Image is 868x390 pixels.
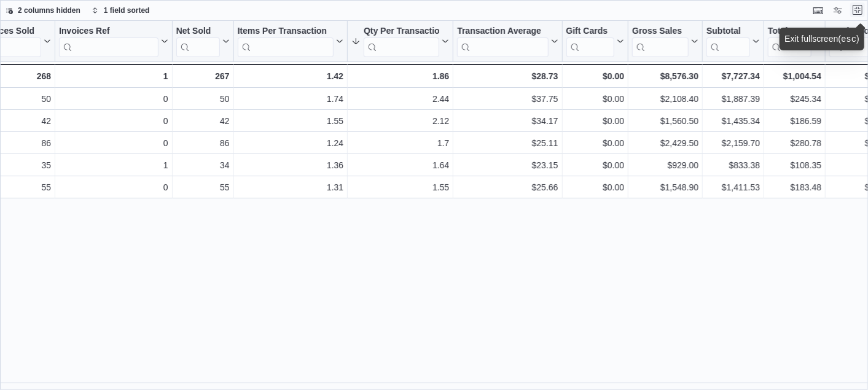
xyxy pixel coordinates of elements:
div: $1,435.34 [706,114,760,128]
div: Invoices Ref [59,26,158,57]
button: 1 field sorted [87,3,155,18]
div: 1.74 [238,92,344,106]
button: Items Per Transaction [238,26,344,57]
div: 2.12 [351,114,449,128]
div: 0 [59,92,168,106]
div: $0.00 [566,92,625,106]
div: $25.66 [457,180,558,195]
button: Qty Per Transaction [351,26,449,57]
div: $1,548.90 [632,180,698,195]
button: Transaction Average [457,26,558,57]
div: $0.00 [566,136,625,150]
div: $7,727.34 [706,69,760,84]
div: 267 [176,69,230,84]
button: Invoices Ref [59,26,168,57]
button: Gross Sales [632,26,698,57]
div: 1.31 [238,180,344,195]
div: $108.35 [768,158,821,173]
div: Gift Card Sales [566,26,615,57]
div: 1.7 [351,136,449,150]
span: 2 columns hidden [18,6,80,15]
button: Total Tax [768,26,821,57]
div: 2.44 [351,92,449,106]
div: Total Tax [768,26,811,37]
button: Gift Cards [566,26,625,57]
div: Net Sold [176,26,220,37]
div: $23.15 [457,158,558,173]
div: $0.00 [566,180,625,195]
div: 34 [176,158,230,173]
div: Qty Per Transaction [364,26,439,37]
div: Gift Cards [566,26,615,37]
div: $1,560.50 [632,114,698,128]
div: 1.86 [351,69,449,84]
div: $186.59 [768,114,821,128]
div: 1 [59,158,168,173]
button: Display options [831,3,845,18]
div: Total Tax [768,26,811,57]
div: $833.38 [706,158,760,173]
div: 1 [59,69,168,84]
div: 86 [176,136,230,150]
div: 0 [59,180,168,195]
div: 50 [176,92,230,106]
div: $0.00 [566,114,625,128]
div: $2,108.40 [632,92,698,106]
div: $8,576.30 [632,69,698,84]
button: 2 columns hidden [1,3,85,18]
button: Net Sold [176,26,230,57]
button: Keyboard shortcuts [811,3,826,18]
div: 1.55 [238,114,344,128]
div: Items Per Transaction [238,26,334,37]
div: $1,411.53 [706,180,760,195]
div: $2,159.70 [706,136,760,150]
div: Gross Sales [632,26,689,57]
div: $0.00 [566,158,625,173]
div: $1,887.39 [706,92,760,106]
div: 55 [176,180,230,195]
div: Subtotal [706,26,750,57]
div: $0.00 [566,69,625,84]
div: $1,004.54 [768,69,821,84]
div: Transaction Average [457,26,548,57]
button: Subtotal [706,26,760,57]
div: $25.11 [457,136,558,150]
kbd: esc [841,34,856,44]
div: 1.24 [238,136,344,150]
div: 42 [176,114,230,128]
div: 1.55 [351,180,449,195]
div: $280.78 [768,136,821,150]
div: $2,429.50 [632,136,698,150]
div: Exit fullscreen ( ) [784,33,859,45]
span: 1 field sorted [104,6,150,15]
div: $28.73 [457,69,558,84]
div: Net Sold [176,26,220,57]
div: Items Per Transaction [238,26,334,57]
div: 1.36 [238,158,344,173]
button: Exit fullscreen [850,2,865,17]
div: 0 [59,114,168,128]
div: Subtotal [706,26,750,37]
div: Transaction Average [457,26,548,37]
div: $245.34 [768,92,821,106]
div: $34.17 [457,114,558,128]
div: Gross Sales [632,26,689,37]
div: 0 [59,136,168,150]
div: $37.75 [457,92,558,106]
div: Invoices Ref [59,26,158,37]
div: $183.48 [768,180,821,195]
div: Qty Per Transaction [364,26,439,57]
div: $929.00 [632,158,698,173]
div: 1.64 [351,158,449,173]
div: 1.42 [238,69,344,84]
